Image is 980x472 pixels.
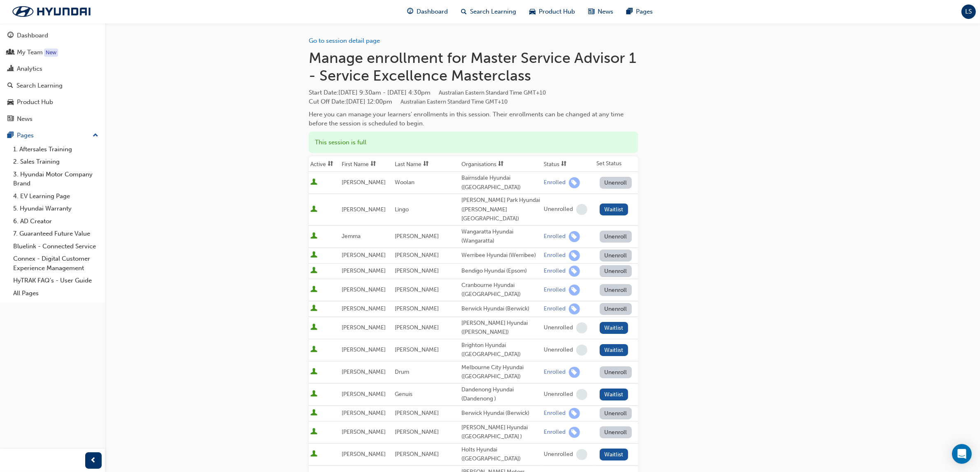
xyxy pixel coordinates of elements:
span: User is active [310,251,317,259]
button: Waitlist [600,344,628,356]
a: News [3,111,102,127]
div: This session is full [309,132,638,153]
span: [PERSON_NAME] [342,368,386,375]
span: Woolan [395,179,414,186]
span: learningRecordVerb_NONE-icon [576,322,587,333]
span: [PERSON_NAME] [395,324,439,331]
a: 2. Sales Training [10,155,102,168]
span: LS [966,7,972,16]
div: Berwick Hyundai (Berwick) [461,304,540,314]
span: User is active [310,428,317,436]
span: Search Learning [470,7,517,16]
button: Unenroll [600,407,632,419]
span: learningRecordVerb_ENROLL-icon [569,250,580,261]
div: Here you can manage your learners' enrollments in this session. Their enrollments can be changed ... [309,110,638,128]
div: Tooltip anchor [44,49,58,57]
a: Analytics [3,61,102,76]
a: HyTRAK FAQ's - User Guide [10,274,102,287]
span: learningRecordVerb_ENROLL-icon [569,177,580,188]
span: people-icon [7,49,14,56]
a: My Team [3,45,102,60]
button: Waitlist [600,322,628,334]
a: 5. Hyundai Warranty [10,202,102,215]
span: [PERSON_NAME] [395,346,439,353]
div: Unenrolled [544,324,573,332]
span: search-icon [461,7,467,17]
span: car-icon [530,7,536,17]
div: Enrolled [544,252,566,259]
span: User is active [310,368,317,376]
span: [PERSON_NAME] [342,428,386,435]
a: guage-iconDashboard [401,3,455,20]
div: Enrolled [544,410,566,417]
span: [PERSON_NAME] [342,206,386,213]
div: Enrolled [544,428,566,436]
span: [PERSON_NAME] [395,286,439,293]
div: Cranbourne Hyundai ([GEOGRAPHIC_DATA]) [461,281,540,299]
span: Cut Off Date : [DATE] 12:00pm [309,98,507,105]
span: news-icon [589,7,595,17]
a: 3. Hyundai Motor Company Brand [10,168,102,190]
span: [PERSON_NAME] [342,324,386,331]
span: Start Date : [309,88,638,97]
a: Dashboard [3,28,102,43]
th: Toggle SortBy [542,156,595,172]
div: Holts Hyundai ([GEOGRAPHIC_DATA]) [461,445,540,464]
a: 4. EV Learning Page [10,190,102,203]
button: Pages [3,128,102,143]
a: pages-iconPages [620,3,660,20]
div: Enrolled [544,267,566,275]
span: [PERSON_NAME] [342,305,386,312]
div: Dandenong Hyundai (Dandenong ) [461,385,540,404]
span: guage-icon [407,7,414,17]
span: [DATE] 9:30am - [DATE] 4:30pm [338,89,546,96]
button: LS [961,5,976,19]
div: Brighton Hyundai ([GEOGRAPHIC_DATA]) [461,341,540,359]
a: Connex - Digital Customer Experience Management [10,252,102,274]
span: [PERSON_NAME] [395,428,439,435]
th: Toggle SortBy [309,156,340,172]
a: Search Learning [3,78,102,93]
span: User is active [310,178,317,187]
button: Unenroll [600,426,632,438]
div: [PERSON_NAME] Hyundai ([GEOGRAPHIC_DATA] ) [461,423,540,442]
a: Bluelink - Connected Service [10,240,102,253]
th: Set Status [595,156,638,172]
span: [PERSON_NAME] [342,179,386,186]
a: car-iconProduct Hub [523,3,582,20]
button: Unenroll [600,284,632,296]
div: Enrolled [544,179,566,187]
button: Unenroll [600,366,632,378]
div: Bairnsdale Hyundai ([GEOGRAPHIC_DATA]) [461,174,540,192]
a: Product Hub [3,95,102,110]
div: Unenrolled [544,346,573,354]
a: Trak [4,3,99,20]
span: guage-icon [7,32,14,39]
div: Dashboard [17,31,48,40]
span: sorting-icon [498,161,504,168]
div: Enrolled [544,368,566,376]
a: news-iconNews [582,3,620,20]
div: Unenrolled [544,451,573,458]
span: learningRecordVerb_ENROLL-icon [569,427,580,438]
span: pages-icon [7,132,14,139]
button: Waitlist [600,204,628,215]
div: Enrolled [544,305,566,313]
span: [PERSON_NAME] [395,305,439,312]
span: learningRecordVerb_ENROLL-icon [569,408,580,419]
span: learningRecordVerb_NONE-icon [576,449,587,460]
a: All Pages [10,287,102,300]
div: Open Intercom Messenger [952,444,972,464]
div: Wangaratta Hyundai (Wangaratta) [461,227,540,246]
span: Dashboard [417,7,448,16]
button: Waitlist [600,389,628,400]
div: Berwick Hyundai (Berwick) [461,409,540,418]
button: Unenroll [600,250,632,261]
span: User is active [310,409,317,417]
span: learningRecordVerb_ENROLL-icon [569,231,580,242]
span: learningRecordVerb_ENROLL-icon [569,303,580,315]
span: learningRecordVerb_ENROLL-icon [569,285,580,296]
span: User is active [310,286,317,294]
div: News [17,114,33,124]
div: Enrolled [544,233,566,241]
